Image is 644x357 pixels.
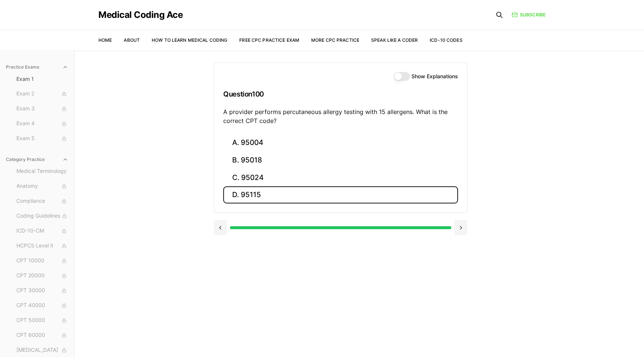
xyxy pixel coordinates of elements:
span: Medical Terminology [16,167,68,176]
a: About [124,37,140,43]
a: Medical Coding Ace [98,10,183,19]
button: CPT 30000 [13,285,71,297]
button: Medical Terminology [13,165,71,177]
a: Subscribe [512,12,546,18]
a: ICD-10 Codes [430,37,462,43]
button: CPT 10000 [13,255,71,267]
span: Exam 4 [16,120,68,128]
button: [MEDICAL_DATA] [13,344,71,356]
button: C. 95024 [223,169,458,186]
span: Anatomy [16,182,68,190]
button: Anatomy [13,180,71,192]
span: Coding Guidelines [16,212,68,220]
button: Exam 5 [13,133,71,145]
span: [MEDICAL_DATA] [16,346,68,354]
span: CPT 50000 [16,316,68,325]
button: CPT 50000 [13,315,71,326]
a: Speak Like a Coder [371,37,418,43]
span: CPT 20000 [16,272,68,280]
span: Exam 2 [16,90,68,98]
a: How to Learn Medical Coding [152,37,227,43]
button: A. 95004 [223,134,458,152]
span: ICD-10-CM [16,227,68,235]
button: CPT 40000 [13,300,71,312]
a: More CPC Practice [311,37,359,43]
span: CPT 40000 [16,301,68,310]
button: Exam 4 [13,118,71,130]
button: B. 95018 [223,152,458,169]
button: Compliance [13,195,71,207]
button: Category Practice [3,154,71,165]
button: Exam 1 [13,73,71,85]
label: Show Explanations [411,74,458,79]
span: Exam 1 [16,75,68,83]
button: Exam 3 [13,103,71,115]
button: CPT 60000 [13,329,71,341]
button: ICD-10-CM [13,225,71,237]
h3: Question 100 [223,83,458,105]
span: HCPCS Level II [16,242,68,250]
span: Exam 5 [16,135,68,143]
p: A provider performs percutaneous allergy testing with 15 allergens. What is the correct CPT code? [223,107,458,125]
span: CPT 60000 [16,331,68,339]
button: HCPCS Level II [13,240,71,252]
span: Exam 3 [16,105,68,113]
button: CPT 20000 [13,270,71,282]
span: CPT 10000 [16,257,68,265]
button: Practice Exams [3,61,71,73]
a: Home [98,37,112,43]
button: Exam 2 [13,88,71,100]
button: Coding Guidelines [13,210,71,222]
button: D. 95115 [223,186,458,204]
span: Compliance [16,197,68,205]
a: Free CPC Practice Exam [239,37,299,43]
span: CPT 30000 [16,287,68,295]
